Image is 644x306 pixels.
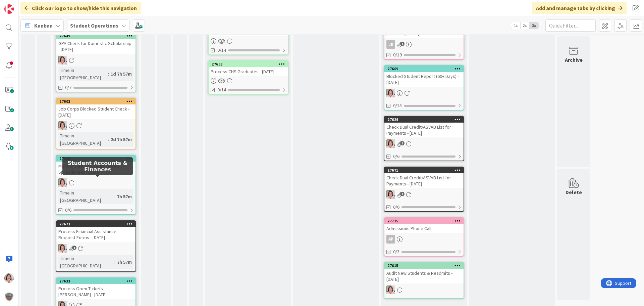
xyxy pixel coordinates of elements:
div: 27673Process Financial Assistance Request Forms - [DATE] [56,221,136,242]
div: 27685Monthly Refund/Credit Review Spreadsheet - [DATE] [56,156,136,176]
div: Archive [565,56,583,64]
div: 27626Check Dual Credit/ASVAB List for Payments - [DATE] [384,117,464,137]
div: 27671Check Dual Credit/ASVAB List for Payments - [DATE] [384,167,464,188]
div: EW [56,244,136,253]
span: 0/15 [393,102,402,109]
div: Process Open Tickets - [PERSON_NAME] - [DATE] [56,284,136,299]
div: 27649 [59,34,136,38]
div: 27671 [384,167,464,173]
img: EW [386,190,395,199]
img: EW [58,121,67,130]
img: EW [386,286,395,294]
div: EW [384,190,464,199]
span: 0/14 [217,47,226,54]
span: 0/6 [65,207,71,214]
a: 27673Process Financial Assistance Request Forms - [DATE]EWTime in [GEOGRAPHIC_DATA]:7h 57m [56,220,136,272]
div: 7h 57m [115,258,133,266]
div: 27626 [387,117,464,122]
span: Support [14,1,31,9]
div: 27725 [387,219,464,223]
a: 27685Monthly Refund/Credit Review Spreadsheet - [DATE]EWTime in [GEOGRAPHIC_DATA]:7h 57m0/6 [56,155,136,215]
div: Add and manage tabs by clicking [532,2,627,14]
div: 27615 [387,263,464,268]
div: 27602Job Corps Blocked Student Check - [DATE] [56,98,136,119]
img: EW [58,178,67,187]
div: 27633 [56,278,136,284]
div: 27673 [56,221,136,227]
div: EW [56,56,136,64]
span: 1 [400,141,405,145]
div: Job Corps Blocked Student Check - [DATE] [56,104,136,119]
div: Delete [566,188,582,196]
div: Time in [GEOGRAPHIC_DATA] [58,255,114,269]
span: 1 [400,42,405,46]
span: 0/3 [393,248,399,255]
img: EW [4,273,14,283]
img: EW [386,139,395,148]
div: 7h 57m [115,193,133,200]
div: 27673 [59,222,136,226]
img: Visit kanbanzone.com [4,4,14,14]
div: 27649GPA Check for Domestic Scholarship - [DATE] [56,33,136,54]
div: 27663 [209,61,288,67]
span: 1x [511,22,520,29]
div: Audit New Students & Readmits - [DATE] [384,269,464,283]
div: 27626 [384,117,464,123]
img: avatar [4,292,14,302]
div: 27649 [56,33,136,39]
a: 27671Check Dual Credit/ASVAB List for Payments - [DATE]EW0/6 [384,167,464,212]
span: 1 [400,192,405,196]
div: Admissions Phone Call [384,224,464,233]
div: 27669Blocked Student Report (60+ Days) - [DATE] [384,66,464,87]
div: 27671 [387,168,464,173]
div: JR [386,40,395,49]
span: : [114,258,115,266]
div: 27669 [387,67,464,71]
div: 27615Audit New Students & Readmits - [DATE] [384,263,464,283]
div: GPA Check for Domestic Scholarship - [DATE] [56,39,136,54]
div: 27633Process Open Tickets - [PERSON_NAME] - [DATE] [56,278,136,299]
div: 2d 7h 57m [109,136,133,143]
img: EW [58,56,67,64]
div: JR [384,40,464,49]
div: Process CHS Graduates - [DATE] [209,67,288,76]
a: 27649GPA Check for Domestic Scholarship - [DATE]EWTime in [GEOGRAPHIC_DATA]:1d 7h 57m0/7 [56,32,136,92]
div: 27602 [59,99,136,104]
div: Time in [GEOGRAPHIC_DATA] [58,132,108,147]
a: 27615Audit New Students & Readmits - [DATE]EW [384,262,464,299]
div: Check Dual Credit/ASVAB List for Payments - [DATE] [384,173,464,188]
span: 1 [72,246,76,250]
div: Time in [GEOGRAPHIC_DATA] [58,67,108,81]
div: 27725 [384,218,464,224]
div: 27685 [56,156,136,162]
input: Quick Filter... [545,19,596,32]
div: EW [384,89,464,97]
span: 0/6 [393,153,399,160]
span: 0/19 [393,51,402,58]
div: 27663 [212,62,288,67]
div: 1d 7h 57m [109,70,133,78]
span: Kanban [34,21,53,30]
a: 27669Blocked Student Report (60+ Days) - [DATE]EW0/15 [384,65,464,111]
h5: Student Accounts & Finances [65,160,130,173]
div: Check Dual Credit/ASVAB List for Payments - [DATE] [384,123,464,137]
div: AP [384,235,464,244]
div: EW [56,121,136,130]
a: 27602Job Corps Blocked Student Check - [DATE]EWTime in [GEOGRAPHIC_DATA]:2d 7h 57m [56,98,136,149]
img: EW [58,244,67,253]
div: Click our logo to show/hide this navigation [20,2,141,14]
a: 27626Check Dual Credit/ASVAB List for Payments - [DATE]EW0/6 [384,116,464,161]
a: 27663Process CHS Graduates - [DATE]0/14 [208,60,288,95]
a: 27725Admissions Phone CallAP0/3 [384,217,464,257]
div: EW [384,286,464,294]
span: 0/14 [217,86,226,93]
span: 0/7 [65,84,71,91]
span: 0/6 [393,204,399,211]
a: Student Services Phone Call - [PERSON_NAME]JR0/19 [384,16,464,60]
div: Blocked Student Report (60+ Days) - [DATE] [384,72,464,87]
img: EW [386,89,395,97]
div: Monthly Refund/Credit Review Spreadsheet - [DATE] [56,162,136,176]
div: 27725Admissions Phone Call [384,218,464,233]
div: EW [384,139,464,148]
div: 27602 [56,98,136,104]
